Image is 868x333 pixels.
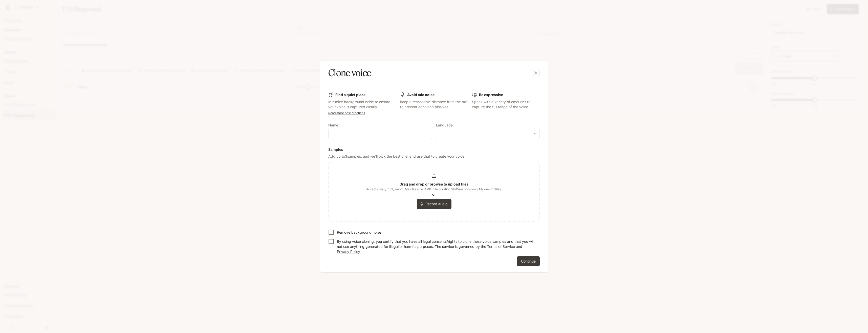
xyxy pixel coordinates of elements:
p: Remove background noise [337,230,381,235]
b: Avoid mic noise [407,92,435,97]
p: Speak with a variety of emotions to capture the full range of the voice. [472,99,540,109]
span: Accepts: wav, mp3, webm. Max file size: 4MB. File duration 5 to 15 seconds long. Maximum 3 files. [366,187,502,192]
p: Keep a reasonable distance from the mic to prevent echo and plosives. [400,99,468,109]
div: ​ [436,131,539,136]
b: Be expressive [479,92,503,97]
h5: Clone voice [328,67,371,79]
p: Language [436,123,453,127]
p: Add up to 3 samples, and we'll pick the best one, and use that to create your voice [328,154,540,159]
button: Continue [517,256,540,266]
h6: Samples [328,147,540,152]
button: Record audio [417,199,451,209]
a: Terms of Service [487,244,515,249]
p: By using voice cloning, you certify that you have all legal consents/rights to clone these voice ... [337,239,536,254]
b: Drag and drop or browse to upload files [400,182,468,186]
p: Minimize background noise to ensure your voice is captured clearly. [328,99,396,109]
a: Privacy Policy [337,249,360,254]
a: Read more best practices [328,111,365,115]
b: Find a quiet place [335,92,365,97]
b: or [432,192,436,196]
p: Name [328,123,338,127]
